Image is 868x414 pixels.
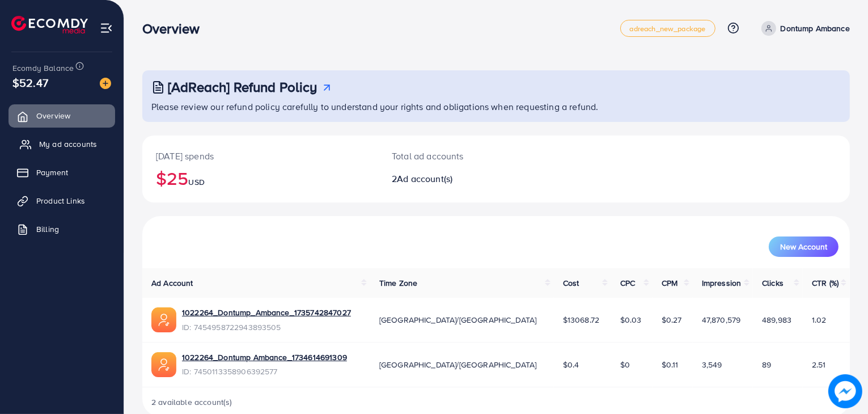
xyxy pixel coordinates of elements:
img: ic-ads-acc.e4c84228.svg [151,307,176,332]
img: ic-ads-acc.e4c84228.svg [151,352,176,377]
h3: Overview [142,20,209,37]
span: 89 [762,359,771,370]
p: Total ad accounts [392,149,541,163]
span: $52.47 [12,74,48,91]
img: image [100,78,111,89]
span: $0.27 [662,314,682,326]
span: ID: 7454958722943893505 [182,322,351,333]
span: [GEOGRAPHIC_DATA]/[GEOGRAPHIC_DATA] [379,359,537,370]
a: adreach_new_package [620,20,715,37]
span: 3,549 [702,359,722,370]
span: Time Zone [379,277,417,289]
a: Billing [9,218,115,240]
span: Overview [36,110,70,121]
span: ID: 7450113358906392577 [182,366,347,377]
span: CPC [620,277,635,289]
span: CTR (%) [812,277,839,289]
span: $0.4 [563,359,579,370]
span: Cost [563,277,579,289]
h2: $25 [156,167,365,189]
span: $0.03 [620,314,642,326]
span: Ad Account [151,277,193,289]
button: New Account [769,236,839,257]
a: 1022264_Dontump Ambance_1734614691309 [182,352,347,363]
a: My ad accounts [9,133,115,155]
span: CPM [662,277,678,289]
span: 2.51 [812,359,826,370]
a: Payment [9,161,115,184]
span: adreach_new_package [630,25,706,32]
p: Please review our refund policy carefully to understand your rights and obligations when requesti... [151,100,843,113]
img: logo [11,16,88,33]
span: Impression [702,277,742,289]
a: Overview [9,104,115,127]
span: $0.11 [662,359,679,370]
span: Ecomdy Balance [12,62,74,74]
span: Clicks [762,277,784,289]
span: New Account [780,243,827,251]
a: Dontump Ambance [757,21,850,36]
span: [GEOGRAPHIC_DATA]/[GEOGRAPHIC_DATA] [379,314,537,326]
a: Product Links [9,189,115,212]
h3: [AdReach] Refund Policy [168,79,317,95]
h2: 2 [392,174,541,184]
span: My ad accounts [39,138,97,150]
a: 1022264_Dontump_Ambance_1735742847027 [182,307,351,318]
span: 1.02 [812,314,827,326]
img: image [828,374,862,408]
span: Ad account(s) [397,172,452,185]
img: menu [100,22,113,35]
span: Product Links [36,195,85,206]
span: Billing [36,223,59,235]
p: [DATE] spends [156,149,365,163]
span: Payment [36,167,68,178]
span: 47,870,579 [702,314,741,326]
span: $0 [620,359,630,370]
span: 489,983 [762,314,791,326]
span: USD [188,176,204,188]
span: $13068.72 [563,314,599,326]
p: Dontump Ambance [781,22,850,35]
span: 2 available account(s) [151,396,232,408]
